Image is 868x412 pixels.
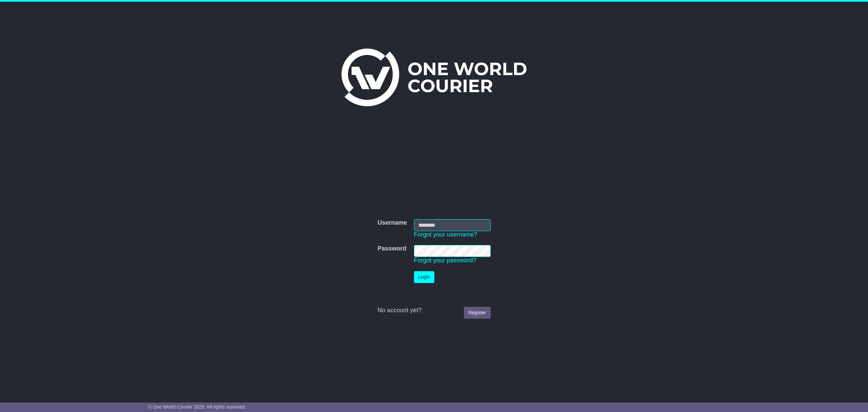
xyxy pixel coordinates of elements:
[414,257,476,264] a: Forgot your password?
[148,404,246,410] span: © One World Courier 2025. All rights reserved.
[341,49,527,106] img: One World
[464,307,490,319] a: Register
[377,307,490,314] div: No account yet?
[377,219,407,227] label: Username
[414,231,477,238] a: Forgot your username?
[414,271,434,283] button: Login
[377,245,406,252] label: Password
